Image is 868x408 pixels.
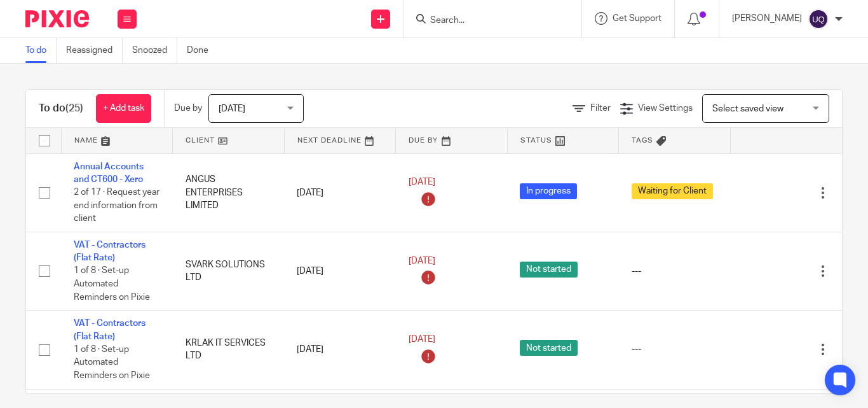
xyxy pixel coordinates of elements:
[96,94,151,123] a: + Add task
[638,104,693,113] span: View Settings
[284,153,396,232] td: [DATE]
[409,335,435,344] span: [DATE]
[590,104,611,113] span: Filter
[25,10,89,27] img: Pixie
[284,232,396,310] td: [DATE]
[429,15,543,27] input: Search
[74,267,150,302] span: 1 of 8 · Set-up Automated Reminders on Pixie
[712,104,783,113] span: Select saved view
[39,102,83,115] h1: To do
[74,319,146,341] a: VAT - Contractors (Flat Rate)
[409,257,435,265] span: [DATE]
[520,183,577,199] span: In progress
[25,38,57,63] a: To do
[173,311,285,389] td: KRLAK IT SERVICES LTD
[173,153,285,232] td: ANGUS ENTERPRISES LIMITED
[632,183,713,199] span: Waiting for Client
[520,262,578,278] span: Not started
[219,104,245,113] span: [DATE]
[808,9,829,29] img: svg%3E
[613,14,661,23] span: Get Support
[632,343,718,356] div: ---
[173,232,285,310] td: SVARK SOLUTIONS LTD
[74,188,159,223] span: 2 of 17 · Request year end information from client
[187,38,218,63] a: Done
[74,241,146,262] a: VAT - Contractors (Flat Rate)
[132,38,177,63] a: Snoozed
[74,345,150,380] span: 1 of 8 · Set-up Automated Reminders on Pixie
[284,311,396,389] td: [DATE]
[74,162,144,184] a: Annual Accounts and CT600 - Xero
[66,38,123,63] a: Reassigned
[632,137,653,144] span: Tags
[520,340,578,356] span: Not started
[65,103,83,113] span: (25)
[409,178,435,187] span: [DATE]
[732,12,802,25] p: [PERSON_NAME]
[174,102,202,115] p: Due by
[632,265,718,278] div: ---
